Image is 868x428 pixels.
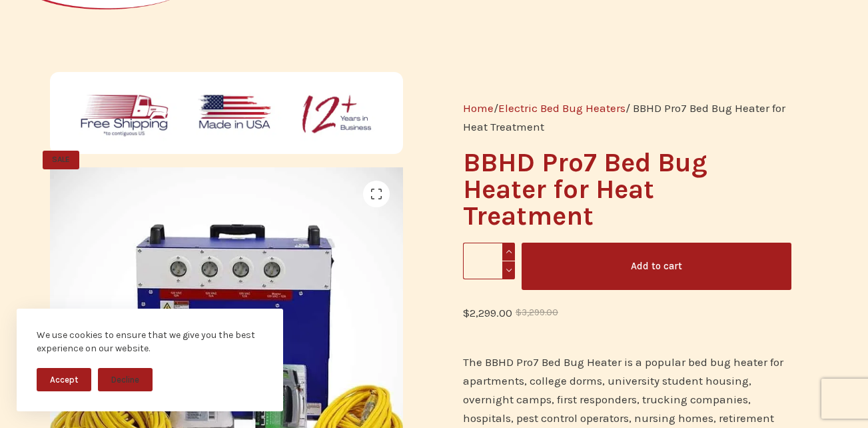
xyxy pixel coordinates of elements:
h1: BBHD Pro7 Bed Bug Heater for Heat Treatment [463,149,791,229]
a: View full-screen image gallery [363,181,390,207]
span: SALE [43,151,79,169]
bdi: 2,299.00 [463,306,512,319]
input: Product quantity [463,243,516,279]
div: We use cookies to ensure that we give you the best experience on our website. [37,329,263,355]
a: Home [463,101,494,115]
button: Add to cart [522,243,791,290]
span: $ [516,307,522,317]
a: Electric Bed Bug Heaters [498,101,626,115]
bdi: 3,299.00 [516,307,558,317]
button: Decline [98,368,153,391]
button: Accept [37,368,91,391]
span: $ [463,306,470,319]
nav: Breadcrumb [463,99,791,136]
